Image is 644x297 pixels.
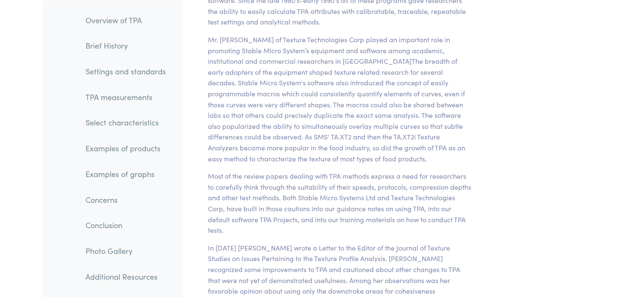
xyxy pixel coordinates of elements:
a: Brief History [79,36,173,55]
a: Settings and standards [79,61,173,81]
p: Mr. [PERSON_NAME] of Texture Technologies Corp played an important role in promoting Stable Micro... [203,34,477,164]
a: Examples of products [79,139,173,158]
a: Overview of TPA [79,10,173,30]
a: Conclusion [79,215,173,235]
a: Additional Resources [79,267,173,286]
a: TPA measurements [79,87,173,106]
a: Examples of graphs [79,164,173,183]
a: Photo Gallery [79,241,173,260]
p: Most of the review papers dealing with TPA methods express a need for researchers to carefully th... [203,171,477,236]
a: Concerns [79,190,173,209]
a: Select characteristics [79,113,173,132]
